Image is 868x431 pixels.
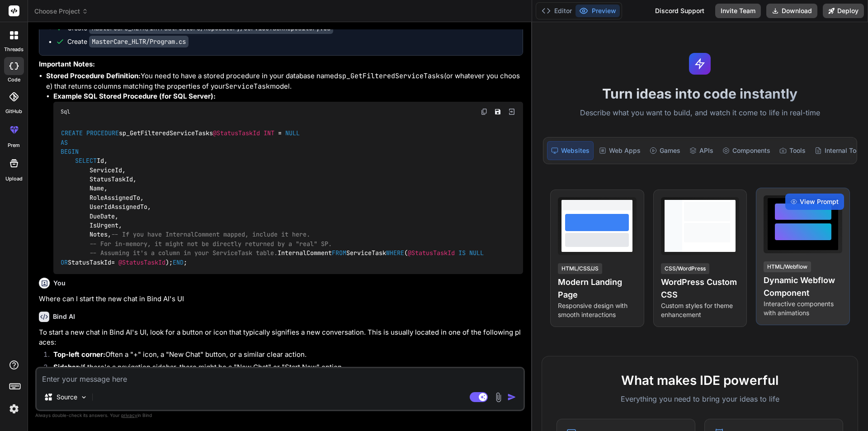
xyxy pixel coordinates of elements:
[46,71,523,274] li: You need to have a stored procedure in your database named (or whatever you choose) that returns ...
[481,108,488,115] img: copy
[53,92,216,100] strong: Example SQL Stored Procedure (for SQL Server):
[661,301,740,319] p: Custom styles for theme enhancement
[764,299,842,317] p: Interactive components with animations
[800,197,839,206] span: View Prompt
[5,175,23,183] label: Upload
[121,412,137,418] span: privacy
[173,258,184,266] span: END
[547,141,594,160] div: Websites
[686,141,717,160] div: APIs
[823,4,864,18] button: Deploy
[408,249,455,257] span: @StatusTaskId
[8,142,20,149] label: prem
[53,312,75,321] h6: Bind AI
[5,108,22,115] label: GitHub
[558,301,637,319] p: Responsive design with smooth interactions
[557,371,843,390] h2: What makes IDE powerful
[53,279,66,288] h6: You
[111,231,310,239] span: -- If you have InternalComment mapped, include it here.
[46,71,141,80] strong: Stored Procedure Definition:
[46,350,523,362] li: Often a "+" icon, a "New Chat" button, or a similar clear action.
[225,82,270,91] code: ServiceTask
[86,129,119,137] span: PROCEDURE
[558,276,637,301] h4: Modern Landing Page
[538,5,576,17] button: Editor
[764,274,842,299] h4: Dynamic Webflow Component
[53,350,105,359] strong: Top-left corner:
[458,249,466,257] span: IS
[34,7,88,16] span: Choose Project
[61,258,68,266] span: OR
[118,258,165,266] span: @StatusTaskId
[508,108,516,116] img: Open in Browser
[4,46,24,53] label: threads
[39,327,523,348] p: To start a new chat in Bind AI's UI, look for a button or icon that typically signifies a new con...
[764,261,811,272] div: HTML/Webflow
[776,141,809,160] div: Tools
[89,36,189,47] code: MasterCare_HLTR/Program.cs
[278,129,282,137] span: =
[264,129,274,137] span: INT
[39,60,95,68] strong: Important Notes:
[39,294,523,304] p: Where can I start the new chat in Bind AI's UI
[213,129,260,137] span: @StatusTaskId
[332,249,346,257] span: FROM
[75,157,97,165] span: SELECT
[90,240,332,248] span: -- For in-memory, it might not be directly returned by a "real" SP.
[90,249,278,257] span: -- Assuming it's a column in your ServiceTask table.
[111,258,115,266] span: =
[661,263,709,274] div: CSS/WordPress
[576,5,620,17] button: Preview
[67,37,189,46] div: Create
[46,362,523,375] li: If there's a navigation sidebar, there might be a "New Chat" or "Start New" option.
[595,141,644,160] div: Web Apps
[67,24,333,33] div: Create
[53,363,81,371] strong: Sidebar:
[766,4,817,18] button: Download
[386,249,404,257] span: WHERE
[285,129,300,137] span: NULL
[646,141,684,160] div: Games
[507,393,516,402] img: icon
[661,276,740,301] h4: WordPress Custom CSS
[61,147,79,156] span: BEGIN
[35,411,525,420] p: Always double-check its answers. Your in Bind
[61,129,83,137] span: CREATE
[558,263,602,274] div: HTML/CSS/JS
[6,401,22,417] img: settings
[80,393,88,401] img: Pick Models
[715,4,761,18] button: Invite Team
[61,108,70,115] span: Sql
[719,141,774,160] div: Components
[538,85,863,102] h1: Turn ideas into code instantly
[338,71,444,81] code: sp_GetFilteredServiceTasks
[493,392,504,403] img: attachment
[57,393,77,402] p: Source
[650,4,710,18] div: Discord Support
[8,76,20,84] label: code
[61,128,487,267] code: sp_GetFilteredServiceTasks Id, ServiceId, StatusTaskId, Name, RoleAssignedTo, UserIdAssignedTo, D...
[469,249,484,257] span: NULL
[61,138,68,147] span: AS
[538,107,863,119] p: Describe what you want to build, and watch it come to life in real-time
[557,393,843,404] p: Everything you need to bring your ideas to life
[491,105,504,118] button: Save file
